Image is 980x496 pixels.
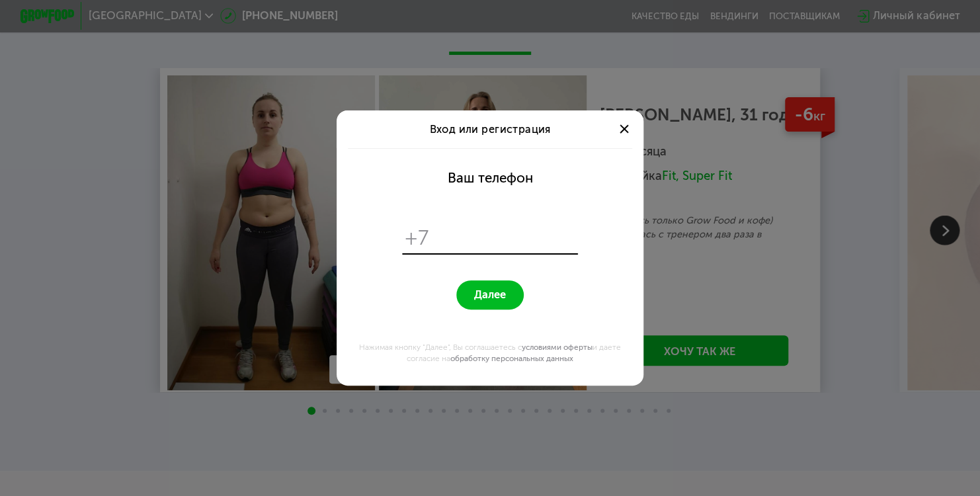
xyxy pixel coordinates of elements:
div: Нажимая кнопку "Далее", Вы соглашаетесь с и даете согласие на [345,342,635,364]
a: обработку персональных данных [450,354,573,363]
a: условиями оферты [522,343,592,352]
span: Вход или регистрация [429,123,550,136]
button: Далее [456,280,524,310]
div: Ваш телефон [447,170,532,186]
span: +7 [405,225,429,251]
span: Далее [474,288,506,302]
